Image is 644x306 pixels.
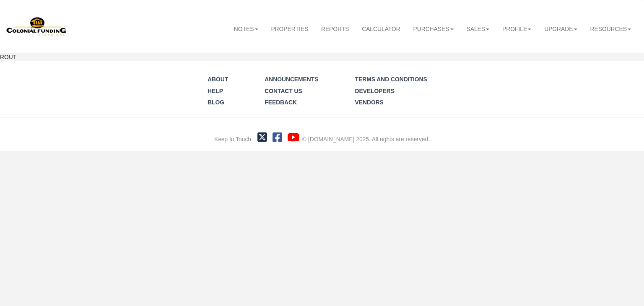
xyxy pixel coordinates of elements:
a: Properties [265,18,315,39]
a: Reports [315,18,356,39]
a: About [208,76,228,83]
a: Upgrade [538,18,584,39]
a: Announcements [265,76,318,83]
a: Terms and Conditions [355,76,427,83]
a: Notes [227,18,265,39]
a: Purchases [407,18,460,39]
a: Sales [460,18,496,39]
a: Profile [496,18,538,39]
a: Developers [355,88,395,94]
img: 579666 [6,16,67,36]
a: Contact Us [265,88,302,94]
a: Feedback [265,99,297,106]
div: © [DOMAIN_NAME] 2025. All rights are reserved. [302,135,430,144]
a: Vendors [355,99,384,106]
div: Keep In Touch: [214,135,253,144]
a: Resources [584,18,638,39]
a: Help [208,88,223,94]
a: Blog [208,99,224,106]
a: Calculator [356,18,407,39]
